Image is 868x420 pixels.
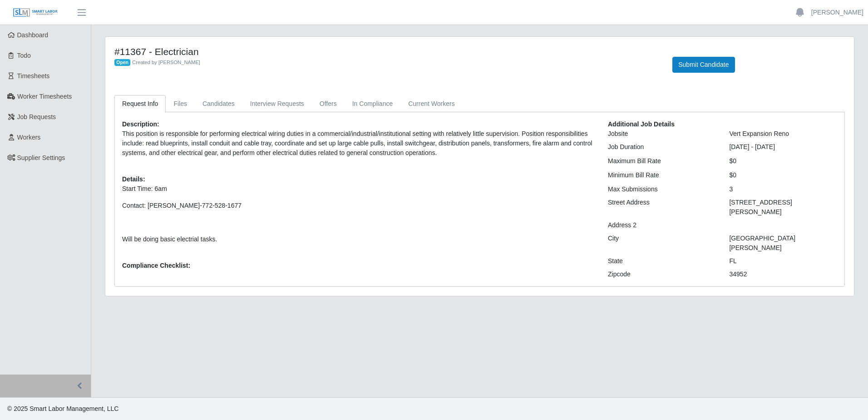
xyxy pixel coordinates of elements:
[122,262,190,269] b: Compliance Checklist:
[722,198,844,217] div: [STREET_ADDRESS][PERSON_NAME]
[400,95,462,113] a: Current Workers
[17,93,72,100] span: Worker Timesheets
[122,120,159,128] b: Description:
[17,154,65,161] span: Supplier Settings
[601,270,723,279] div: Zipcode
[312,95,345,113] a: Offers
[672,57,735,73] button: Submit Candidate
[122,201,594,210] p: Contact: [PERSON_NAME]-772-528-1677
[722,185,844,194] div: 3
[7,405,118,412] span: © 2025 Smart Labor Management, LLC
[601,129,723,139] div: Jobsite
[122,175,145,183] b: Details:
[166,95,195,113] a: Files
[722,129,844,139] div: Vert Expansion Reno
[811,8,863,17] a: [PERSON_NAME]
[601,234,723,253] div: City
[722,234,844,253] div: [GEOGRAPHIC_DATA][PERSON_NAME]
[195,95,242,113] a: Candidates
[722,156,844,166] div: $0
[601,220,723,230] div: Address 2
[17,113,56,120] span: Job Requests
[345,95,401,113] a: In Compliance
[722,256,844,266] div: FL
[601,142,723,152] div: Job Duration
[601,170,723,180] div: Minimum Bill Rate
[114,95,166,113] a: Request Info
[132,60,200,65] span: Created by [PERSON_NAME]
[601,256,723,266] div: State
[242,95,312,113] a: Interview Requests
[122,184,594,194] p: Start Time: 6am
[17,134,41,141] span: Workers
[601,156,723,166] div: Maximum Bill Rate
[601,198,723,217] div: Street Address
[722,170,844,180] div: $0
[608,120,675,128] b: Additional Job Details
[722,142,844,152] div: [DATE] - [DATE]
[114,59,130,66] span: Open
[122,235,594,244] p: Will be doing basic electrial tasks.
[17,72,50,80] span: Timesheets
[13,8,58,18] img: SLM Logo
[17,52,31,59] span: Todo
[722,270,844,279] div: 34952
[114,46,659,57] h4: #11367 - Electrician
[17,31,49,39] span: Dashboard
[122,129,594,158] p: This position is responsible for performing electrical wiring duties in a commercial/industrial/i...
[601,185,723,194] div: Max Submissions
